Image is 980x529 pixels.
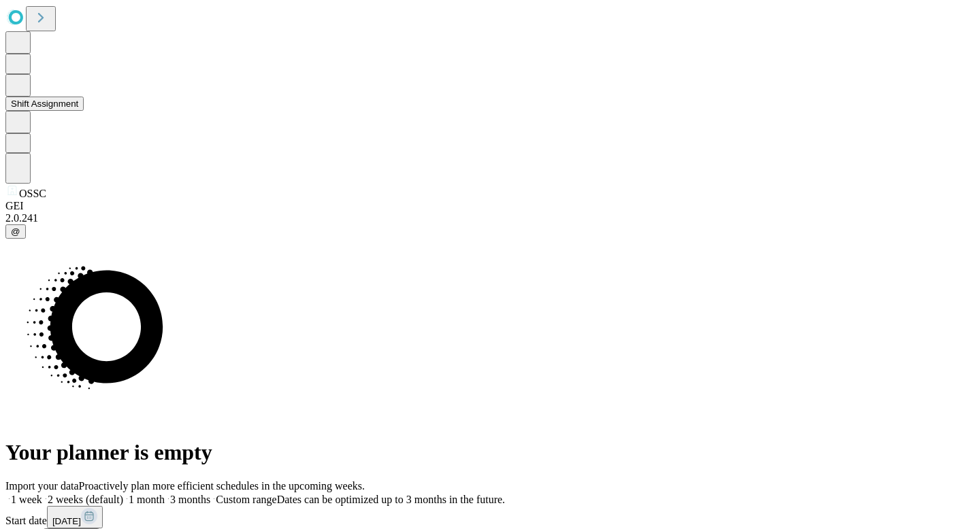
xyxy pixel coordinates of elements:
div: Start date [5,506,975,528]
div: GEI [5,200,975,212]
span: 2 weeks (default) [48,494,123,505]
span: OSSC [19,188,46,199]
button: @ [5,224,26,239]
span: Custom range [216,494,276,505]
span: 3 months [170,494,210,505]
h1: Your planner is empty [5,440,975,465]
span: Proactively plan more efficient schedules in the upcoming weeks. [79,480,365,492]
span: Dates can be optimized up to 3 months in the future. [277,494,505,505]
span: 1 month [129,494,165,505]
span: Import your data [5,480,79,492]
button: [DATE] [47,506,103,528]
div: 2.0.241 [5,212,975,224]
span: [DATE] [52,516,81,526]
span: 1 week [11,494,42,505]
button: Shift Assignment [5,97,84,111]
span: @ [11,226,20,237]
